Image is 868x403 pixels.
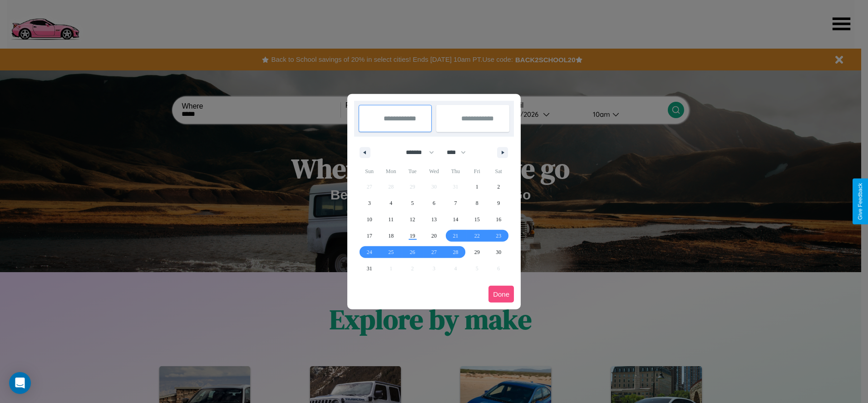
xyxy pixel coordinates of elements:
[453,244,458,260] span: 28
[423,228,444,244] button: 20
[367,260,372,277] span: 31
[488,211,509,228] button: 16
[488,244,509,260] button: 30
[497,195,500,211] span: 9
[423,244,444,260] button: 27
[433,195,435,211] span: 6
[431,228,437,244] span: 20
[423,211,444,228] button: 13
[380,244,401,260] button: 25
[466,179,488,195] button: 1
[388,211,394,228] span: 11
[488,286,514,303] button: Done
[466,164,488,179] span: Fri
[9,372,31,394] div: Open Intercom Messenger
[445,195,466,211] button: 7
[368,195,371,211] span: 3
[380,195,401,211] button: 4
[466,211,488,228] button: 15
[445,164,466,179] span: Thu
[445,211,466,228] button: 14
[367,244,372,260] span: 24
[857,183,863,220] div: Give Feedback
[496,228,501,244] span: 23
[488,164,509,179] span: Sat
[410,211,415,228] span: 12
[466,195,488,211] button: 8
[476,179,478,195] span: 1
[402,195,423,211] button: 5
[402,228,423,244] button: 19
[410,244,415,260] span: 26
[423,164,444,179] span: Wed
[380,164,401,179] span: Mon
[476,195,478,211] span: 8
[453,228,458,244] span: 21
[431,244,437,260] span: 27
[359,260,380,277] button: 31
[488,228,509,244] button: 23
[453,211,458,228] span: 14
[410,228,415,244] span: 19
[445,228,466,244] button: 21
[488,179,509,195] button: 2
[367,211,372,228] span: 10
[423,195,444,211] button: 6
[380,228,401,244] button: 18
[474,228,480,244] span: 22
[466,228,488,244] button: 22
[496,211,501,228] span: 16
[497,179,500,195] span: 2
[466,244,488,260] button: 29
[359,244,380,260] button: 24
[496,244,501,260] span: 30
[488,195,509,211] button: 9
[388,228,394,244] span: 18
[431,211,437,228] span: 13
[359,228,380,244] button: 17
[402,244,423,260] button: 26
[380,211,401,228] button: 11
[402,164,423,179] span: Tue
[390,195,392,211] span: 4
[474,211,480,228] span: 15
[402,211,423,228] button: 12
[359,211,380,228] button: 10
[388,244,394,260] span: 25
[359,195,380,211] button: 3
[454,195,457,211] span: 7
[367,228,372,244] span: 17
[411,195,414,211] span: 5
[445,244,466,260] button: 28
[474,244,480,260] span: 29
[359,164,380,179] span: Sun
